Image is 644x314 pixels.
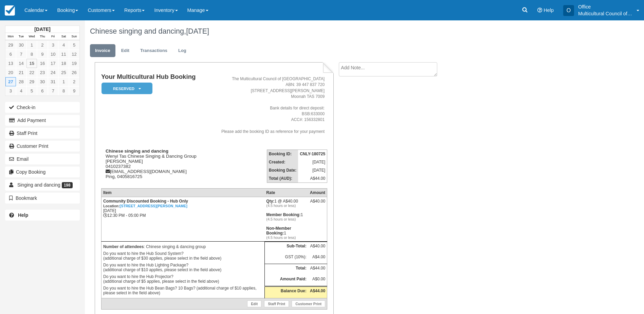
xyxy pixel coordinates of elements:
strong: A$44.00 [310,289,325,293]
a: [STREET_ADDRESS][PERSON_NAME] [120,204,187,208]
td: A$4.00 [308,253,327,264]
span: 198 [62,182,73,188]
a: 14 [16,59,26,68]
strong: CNLY-180725 [300,152,325,156]
a: 18 [58,59,69,68]
a: Reserved [101,82,150,95]
a: 9 [69,86,79,95]
a: 5 [26,86,37,95]
th: Amount Paid: [264,275,308,286]
a: 30 [16,40,26,50]
em: Reserved [102,83,152,94]
th: Booking Date: [267,166,298,174]
th: Thu [37,33,48,40]
th: Rate [264,188,308,197]
em: (4.5 hours or less) [266,217,306,221]
a: 24 [48,68,58,77]
a: Invoice [90,44,115,57]
i: Help [537,8,542,13]
a: Transactions [135,44,172,57]
td: [DATE] [298,158,327,166]
div: Wenyi Tas Chinese Singing & Dancing Group [PERSON_NAME] 0410237382 [EMAIL_ADDRESS][DOMAIN_NAME] P... [101,149,207,179]
h1: Your Multicultural Hub Booking [101,73,207,81]
th: Total (AUD): [267,174,298,183]
a: Customer Print [292,300,325,307]
a: 9 [37,50,48,59]
small: Location: [103,204,187,208]
b: Help [18,212,28,218]
p: Do you want to hire the Hub Lighting Package? (additional charge of $10 applies, please select in... [103,262,263,273]
a: 7 [16,50,26,59]
a: 11 [58,50,69,59]
td: 1 @ A$40.00 1 1 [264,197,308,241]
strong: Number of attendees [103,244,144,249]
a: Singing and dancing 198 [5,179,80,190]
strong: [DATE] [34,27,50,32]
td: A$44.00 [298,174,327,183]
th: Sat [58,33,69,40]
a: 1 [58,77,69,86]
strong: Qty [266,199,274,204]
a: Customer Print [5,141,80,152]
a: 21 [16,68,26,77]
a: 13 [5,59,16,68]
a: Staff Print [5,128,80,139]
th: Sun [69,33,79,40]
p: Office [578,3,632,10]
a: Help [5,210,80,221]
div: A$40.00 [310,199,325,209]
a: 1 [26,40,37,50]
a: 27 [5,77,16,86]
th: Created: [267,158,298,166]
a: Edit [116,44,134,57]
a: Staff Print [264,300,289,307]
th: Mon [5,33,16,40]
th: Sub-Total: [264,242,308,252]
p: Do you want to hire the Hub Projector? (additional charge of $5 applies, please select in the fie... [103,273,263,285]
a: 23 [37,68,48,77]
button: Bookmark [5,193,80,204]
img: checkfront-main-nav-mini-logo.png [5,5,15,16]
p: : Chinese singing & dancing group [103,243,263,250]
a: 5 [69,40,79,50]
a: Log [173,44,191,57]
td: GST (10%): [264,253,308,264]
em: (4.5 hours or less) [266,204,306,208]
a: Edit [247,300,261,307]
address: The Multicultural Council of [GEOGRAPHIC_DATA] ABN: 39 447 837 720 [STREET_ADDRESS][PERSON_NAME] ... [209,76,325,134]
a: 3 [48,40,58,50]
a: 4 [58,40,69,50]
a: 16 [37,59,48,68]
a: 2 [69,77,79,86]
td: A$44.00 [308,264,327,275]
a: 19 [69,59,79,68]
th: Fri [48,33,58,40]
p: Do you want to hire the Hub Sound System? (additional charge of $30 applies, please select in the... [103,250,263,262]
a: 10 [48,50,58,59]
a: 26 [69,68,79,77]
th: Booking ID: [267,150,298,158]
h1: Chinese singing and dancing, [90,27,563,35]
td: A$0.00 [308,275,327,286]
th: Tue [16,33,26,40]
em: (4.5 hours or less) [266,235,306,240]
span: Help [544,7,554,13]
th: Wed [26,33,37,40]
button: Add Payment [5,115,80,126]
div: O [563,5,574,16]
a: 17 [48,59,58,68]
th: Total: [264,264,308,275]
strong: Chinese singing and dancing [106,149,168,154]
p: Multicultural Council of [GEOGRAPHIC_DATA] [578,10,632,17]
a: 29 [26,77,37,86]
a: 20 [5,68,16,77]
span: [DATE] [186,27,209,35]
p: Do you want to hire the Hub Bean Bags? 10 Bags? (additional charge of $10 applies, please select ... [103,285,263,296]
strong: Member Booking [266,212,300,217]
a: 8 [58,86,69,95]
a: 4 [16,86,26,95]
a: 12 [69,50,79,59]
a: 25 [58,68,69,77]
button: Email [5,154,80,164]
a: 3 [5,86,16,95]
